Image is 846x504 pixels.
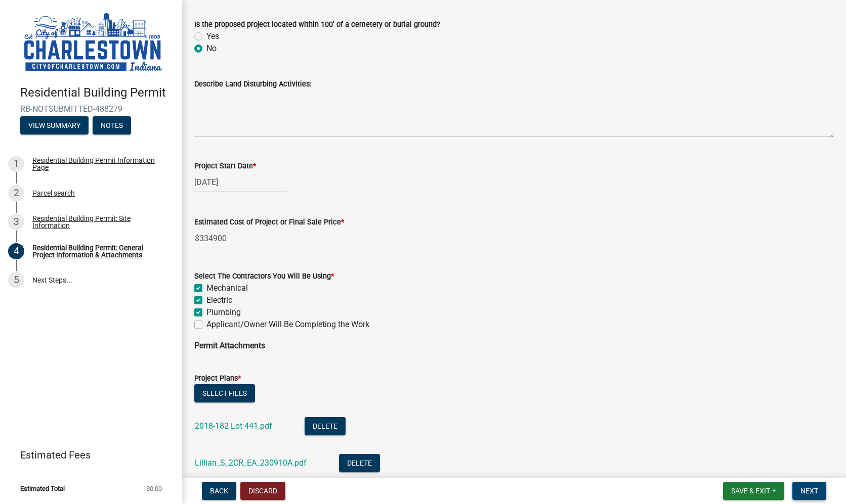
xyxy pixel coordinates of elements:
[20,11,166,75] img: City of Charlestown, Indiana
[194,163,256,170] label: Project Start Date
[723,482,784,500] button: Save & Exit
[32,157,166,171] div: Residential Building Permit Information Page
[8,272,24,288] div: 5
[206,294,232,306] label: Electric
[210,487,228,495] span: Back
[20,104,162,114] span: RB-NOTSUBMITTED-488279
[305,417,346,435] button: Delete
[194,384,255,402] button: Select files
[146,485,162,492] span: $0.00
[8,185,24,201] div: 2
[206,42,217,55] label: No
[194,375,241,382] label: Project Plans
[8,445,166,465] a: Estimated Fees
[206,282,248,294] label: Mechanical
[93,116,131,134] button: Notes
[194,81,311,88] label: Describe Land Disturbing Activities:
[20,122,89,130] wm-modal-confirm: Summary
[32,244,166,258] div: Residential Building Permit: General Project Information & Attachments
[800,487,818,495] span: Next
[195,421,272,431] a: 2018-182 Lot 441.pdf
[32,190,75,197] div: Parcel search
[8,243,24,259] div: 4
[20,116,89,134] button: View Summary
[8,214,24,230] div: 3
[305,422,346,432] wm-modal-confirm: Delete Document
[206,318,369,331] label: Applicant/Owner Will Be Completing the Work
[194,172,287,193] input: mm/dd/yyyy
[20,85,174,100] h4: Residential Building Permit
[202,482,236,500] button: Back
[792,482,826,500] button: Next
[195,458,307,468] a: Lillian_S_2CR_EA_230910A.pdf
[339,454,380,472] button: Delete
[206,30,219,42] label: Yes
[206,306,241,318] label: Plumbing
[32,215,166,229] div: Residential Building Permit: Site Information
[194,228,200,249] span: $
[731,487,770,495] span: Save & Exit
[194,219,344,226] label: Estimated Cost of Project or Final Sale Price
[8,156,24,172] div: 1
[339,459,380,469] wm-modal-confirm: Delete Document
[194,273,334,280] label: Select The Contractors You Will Be Using
[194,21,440,28] label: Is the proposed project located within 100′ of a cemetery or burial ground?
[240,482,285,500] button: Discard
[93,122,131,130] wm-modal-confirm: Notes
[194,341,265,350] strong: Permit Attachments
[20,485,65,492] span: Estimated Total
